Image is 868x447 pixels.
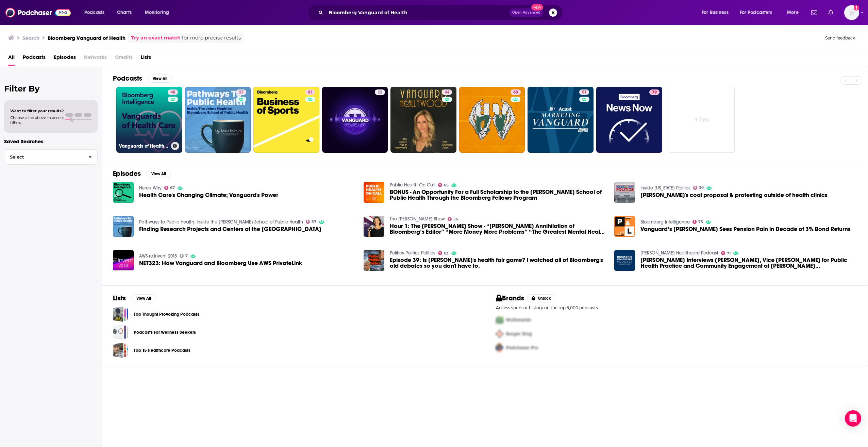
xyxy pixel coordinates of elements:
a: AWS re:Invent 2018 [139,253,177,259]
a: Inside West Virginia Politics [640,185,690,191]
img: First Pro Logo [493,313,506,327]
a: 37 [185,87,251,153]
span: New [531,4,544,11]
svg: Add a profile image [854,5,859,11]
a: Politics Politics Politics [390,250,435,256]
img: Vanguard’s Bogle Sees Pension Pain in Decade of 3% Bond Returns [614,216,635,237]
span: 67 [170,186,175,189]
a: Episode 39: Is Bernie's health fair game? I watched all of Bloomberg's old debates so you don't h... [390,257,606,269]
button: Show profile menu [844,5,859,20]
button: open menu [735,7,782,18]
a: 79 [596,87,662,153]
img: Bloomberg's coal proposal & protesting outside of health clinics [614,182,635,203]
span: Vanguard’s [PERSON_NAME] Sees Pension Pain in Decade of 3% Bond Returns [640,226,851,232]
h2: Podcasts [113,74,142,83]
span: for more precise results [182,34,241,42]
a: 22 [375,89,385,95]
button: Select [4,149,98,165]
span: 22 [378,89,382,96]
a: 51 [528,87,594,153]
span: 63 [444,252,449,255]
a: Pathways to Public Health: Inside the Johns Hopkins Bloomberg School of Public Health [139,219,303,225]
img: Podchaser - Follow, Share and Rate Podcasts [5,6,71,19]
span: 71 [727,252,731,255]
a: Bloomberg's coal proposal & protesting outside of health clinics [640,192,828,198]
a: 71 [721,251,731,255]
span: 61 [308,89,312,96]
a: 60 [511,89,521,95]
a: 7 [180,254,188,258]
a: 73 [692,220,703,224]
a: PodcastsView All [113,74,172,83]
span: Podchaser Pro [506,345,538,351]
span: Credits [115,52,133,66]
button: View All [131,294,156,302]
a: ListsView All [113,294,156,302]
img: Third Pro Logo [493,341,506,355]
h2: Lists [113,294,126,302]
span: Networks [84,52,107,66]
button: open menu [80,7,113,18]
img: NET323: How Vanguard and Bloomberg Use AWS PrivateLink [113,250,134,271]
span: 44 [445,89,449,96]
p: Access sponsor history on the top 5,000 podcasts. [496,305,857,310]
a: 61 [305,89,315,95]
a: Hour 1: The Tara Show - “Trump’s Annihilation of Bloomberg’s Editor” “More Money More Problems” “... [390,223,606,235]
span: BONUS - An Opportunity For a Full Scholarship to the [PERSON_NAME] School of Public Health Throug... [390,189,606,201]
img: User Profile [844,5,859,20]
a: Top 15 Healthcare Podcasts [134,347,190,354]
span: 65 [444,184,449,187]
a: Episodes [54,52,76,66]
a: 67 [164,186,175,190]
span: Health Care's Changing Climate; Vanguard's Power [139,192,278,198]
h2: Brands [496,294,524,302]
a: 51 [579,89,589,95]
a: Top Thought Provoking Podcasts [113,307,128,322]
span: 60 [513,89,518,96]
div: Search podcasts, credits, & more... [314,5,569,20]
span: For Podcasters [740,8,772,17]
a: 61 [253,87,319,153]
span: Choose a tab above to access filters. [10,115,64,125]
img: Finding Research Projects and Centers at the Bloomberg School of Public Health [113,216,134,237]
a: Finding Research Projects and Centers at the Bloomberg School of Public Health [139,226,321,232]
span: 48 [170,89,175,96]
a: Bloomberg Intelligence [640,219,690,225]
img: Episode 39: Is Bernie's health fair game? I watched all of Bloomberg's old debates so you don't h... [364,250,384,271]
img: Hour 1: The Tara Show - “Trump’s Annihilation of Bloomberg’s Editor” “More Money More Problems” “... [364,216,384,237]
span: 37 [239,89,244,96]
a: Health Care's Changing Climate; Vanguard's Power [113,182,134,203]
a: Show notifications dropdown [808,7,820,18]
button: View All [148,74,172,83]
span: Episode 39: Is [PERSON_NAME]'s health fair game? I watched all of Bloomberg's old debates so you ... [390,257,606,269]
a: Charts [113,7,136,18]
a: NET323: How Vanguard and Bloomberg Use AWS PrivateLink [139,260,302,266]
button: open menu [782,7,807,18]
span: More [787,8,799,17]
a: The Tara Show [390,216,445,222]
button: open menu [140,7,178,18]
a: Try an exact match [131,34,181,42]
a: 60 [459,87,525,153]
a: Public Health On Call [390,182,435,188]
a: 44 [390,87,456,153]
a: EpisodesView All [113,169,171,178]
a: 44 [442,89,452,95]
a: 39 [693,186,704,190]
span: 39 [699,186,704,189]
span: Burger King [506,331,532,337]
button: Unlock [527,294,556,302]
span: Podcasts For Wellness Seekers [113,325,128,340]
a: Becker’s Healthcare Podcast [640,250,718,256]
a: BONUS - An Opportunity For a Full Scholarship to the Johns Hopkins Bloomberg School of Public Hea... [364,182,384,203]
span: Want to filter your results? [10,109,64,113]
a: Here's Why [139,185,162,191]
span: Finding Research Projects and Centers at the [GEOGRAPHIC_DATA] [139,226,321,232]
